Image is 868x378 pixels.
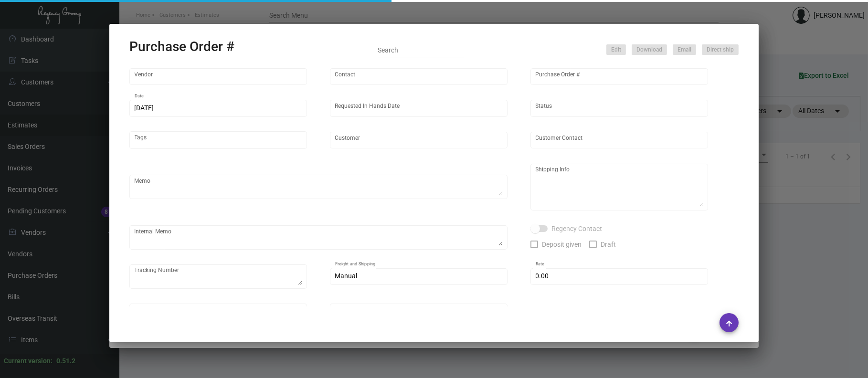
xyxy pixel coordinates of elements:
span: Download [636,46,662,54]
button: Email [673,44,696,55]
div: Current version: [4,356,53,366]
span: Edit [611,46,621,54]
div: 0.51.2 [56,356,75,366]
button: Edit [606,44,626,55]
button: Download [632,44,667,55]
span: Manual [335,272,358,280]
button: Direct ship [702,44,739,55]
span: Deposit given [542,239,582,250]
span: Regency Contact [551,223,602,234]
span: Email [677,46,691,54]
span: Direct ship [707,46,734,54]
h2: Purchase Order # [129,39,234,55]
span: Draft [601,239,616,250]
